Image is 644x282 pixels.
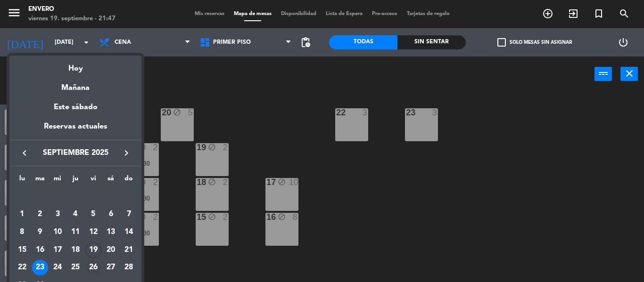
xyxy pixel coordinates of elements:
div: 17 [50,242,66,258]
td: 12 de septiembre de 2025 [84,223,102,241]
div: 8 [14,224,30,240]
div: 13 [103,224,119,240]
td: 25 de septiembre de 2025 [66,259,84,277]
td: 22 de septiembre de 2025 [13,259,31,277]
button: keyboard_arrow_right [118,147,135,159]
td: 4 de septiembre de 2025 [66,206,84,224]
td: 3 de septiembre de 2025 [49,206,66,224]
td: SEP. [13,188,138,206]
div: 3 [50,206,66,222]
i: keyboard_arrow_left [19,147,30,159]
span: septiembre 2025 [33,147,118,159]
div: 27 [103,260,119,276]
div: 5 [85,206,101,222]
td: 14 de septiembre de 2025 [120,223,138,241]
th: sábado [102,173,120,188]
th: viernes [84,173,102,188]
div: 24 [50,260,66,276]
td: 26 de septiembre de 2025 [84,259,102,277]
td: 10 de septiembre de 2025 [49,223,66,241]
td: 20 de septiembre de 2025 [102,241,120,259]
div: 7 [121,206,137,222]
div: 26 [85,260,101,276]
div: 23 [32,260,48,276]
td: 23 de septiembre de 2025 [31,259,49,277]
div: Este sábado [9,94,141,121]
th: domingo [120,173,138,188]
div: Reservas actuales [9,121,141,140]
td: 19 de septiembre de 2025 [84,241,102,259]
td: 16 de septiembre de 2025 [31,241,49,259]
td: 27 de septiembre de 2025 [102,259,120,277]
td: 21 de septiembre de 2025 [120,241,138,259]
td: 13 de septiembre de 2025 [102,223,120,241]
div: 18 [67,242,83,258]
td: 11 de septiembre de 2025 [66,223,84,241]
div: 22 [14,260,30,276]
i: keyboard_arrow_right [121,147,132,159]
div: 10 [50,224,66,240]
td: 7 de septiembre de 2025 [120,206,138,224]
div: 4 [67,206,83,222]
div: 12 [85,224,101,240]
th: jueves [66,173,84,188]
div: 2 [32,206,48,222]
div: 20 [103,242,119,258]
td: 17 de septiembre de 2025 [49,241,66,259]
div: 6 [103,206,119,222]
div: 21 [121,242,137,258]
div: 15 [14,242,30,258]
td: 5 de septiembre de 2025 [84,206,102,224]
div: Mañana [9,75,141,94]
button: keyboard_arrow_left [16,147,33,159]
td: 9 de septiembre de 2025 [31,223,49,241]
div: 28 [121,260,137,276]
th: miércoles [49,173,66,188]
th: lunes [13,173,31,188]
div: 19 [85,242,101,258]
div: Hoy [9,56,141,75]
div: 25 [67,260,83,276]
td: 1 de septiembre de 2025 [13,206,31,224]
td: 18 de septiembre de 2025 [66,241,84,259]
td: 2 de septiembre de 2025 [31,206,49,224]
div: 1 [14,206,30,222]
td: 6 de septiembre de 2025 [102,206,120,224]
div: 11 [67,224,83,240]
div: 14 [121,224,137,240]
td: 28 de septiembre de 2025 [120,259,138,277]
td: 8 de septiembre de 2025 [13,223,31,241]
div: 9 [32,224,48,240]
th: martes [31,173,49,188]
td: 15 de septiembre de 2025 [13,241,31,259]
td: 24 de septiembre de 2025 [49,259,66,277]
div: 16 [32,242,48,258]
